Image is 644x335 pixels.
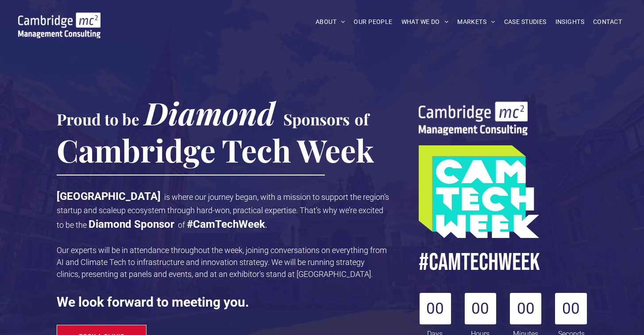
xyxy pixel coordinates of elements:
a: OUR PEOPLE [349,15,397,29]
span: Our experts will be in attendance throughout the week, joining conversations on everything from A... [57,245,387,279]
div: 00 [420,293,451,324]
span: of [178,220,185,230]
strong: Diamond Sponsor [89,218,174,230]
a: ABOUT [311,15,350,29]
span: #CamTECHWEEK [419,248,540,277]
strong: We look forward to meeting you. [57,294,249,310]
div: 00 [510,293,541,324]
img: sustainability [419,101,528,135]
span: . [265,220,267,230]
div: 00 [465,293,496,324]
span: Sponsors [283,109,350,129]
a: CONTACT [589,15,626,29]
a: CASE STUDIES [500,15,551,29]
a: WHAT WE DO [397,15,453,29]
span: of [355,109,369,129]
strong: #CamTechWeek [187,218,265,230]
span: is where our journey began, with a mission to support the region’s startup and scaleup ecosystem ... [57,192,389,230]
span: Proud to be [57,109,139,129]
img: Go to Homepage [18,12,100,38]
span: Diamond [144,92,275,133]
div: 00 [555,293,586,324]
img: A turquoise and lime green geometric graphic with the words CAM TECH WEEK in bold white letters s... [419,145,539,238]
strong: [GEOGRAPHIC_DATA] [57,190,161,203]
span: Cambridge Tech Week [57,129,374,171]
a: MARKETS [453,15,499,29]
a: Your Business Transformed | Cambridge Management Consulting [18,14,100,23]
a: INSIGHTS [551,15,589,29]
